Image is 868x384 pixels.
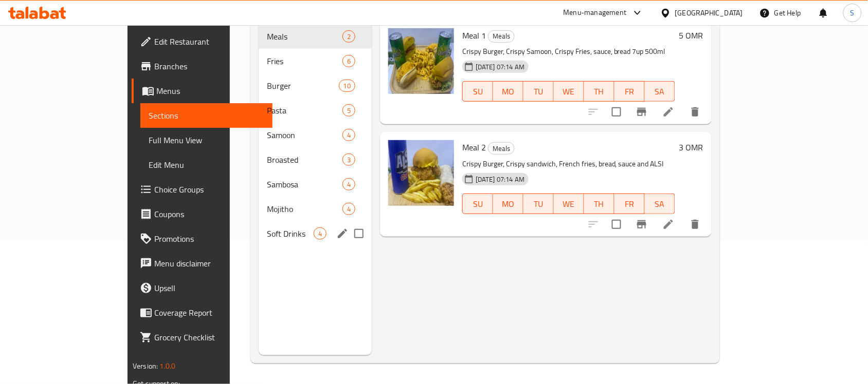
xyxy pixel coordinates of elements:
p: Crispy Burger, Crispy Samoon, Crispy Fries, sauce, bread 7up 500ml [462,45,675,58]
span: 4 [314,229,326,239]
a: Full Menu View [140,128,273,152]
a: Upsell [132,276,273,300]
a: Coupons [132,202,273,226]
div: items [339,80,355,92]
span: Edit Restaurant [154,35,264,48]
div: Fries6 [259,49,372,73]
span: 5 [343,106,355,116]
span: Meals [489,30,514,42]
span: Fries [267,55,342,67]
button: Branch-specific-item [629,212,654,237]
span: Pasta [267,104,342,117]
span: Coupons [154,208,264,220]
button: MO [493,81,523,102]
span: Grocery Checklist [154,331,264,343]
button: MO [493,194,523,214]
span: S [851,7,855,18]
h6: 3 OMR [679,140,703,155]
span: Meal 1 [462,28,486,43]
button: TU [523,194,554,214]
div: items [342,178,355,190]
span: MO [497,197,519,212]
button: delete [683,100,708,124]
span: Burger [267,80,339,92]
span: Menu disclaimer [154,257,264,270]
a: Coverage Report [132,300,273,325]
div: Soft Drinks4edit [259,221,372,246]
span: 10 [339,81,355,91]
div: Pasta5 [259,98,372,123]
a: Choice Groups [132,177,273,202]
button: FR [614,81,645,102]
span: [DATE] 07:14 AM [472,175,529,184]
a: Edit menu item [662,106,675,118]
div: items [342,129,355,141]
div: items [342,30,355,43]
span: Meals [489,143,514,155]
span: 6 [343,56,355,66]
span: 4 [343,130,355,140]
div: Mojitho4 [259,197,372,221]
span: TH [588,84,610,99]
span: Choice Groups [154,183,264,196]
span: SU [467,197,489,212]
span: Select to update [606,101,627,123]
span: Mojitho [267,203,342,215]
div: Burger10 [259,73,372,98]
p: Crispy Burger, Crispy sandwich, French fries, bread, sauce and ALSI [462,158,675,170]
span: WE [558,84,580,99]
span: 1.0.0 [160,359,176,373]
span: Sections [149,109,264,122]
span: SA [649,84,671,99]
a: Branches [132,54,273,79]
span: Meals [267,30,342,43]
h6: 5 OMR [679,28,703,43]
span: 4 [343,180,355,189]
a: Edit menu item [662,218,675,231]
div: items [342,153,355,166]
button: WE [554,194,584,214]
div: Meals2 [259,24,372,49]
span: Coverage Report [154,306,264,319]
span: Promotions [154,233,264,245]
a: Menu disclaimer [132,251,273,276]
span: WE [558,197,580,212]
span: Menus [156,85,264,97]
a: Edit Menu [140,152,273,177]
span: Soft Drinks [267,227,314,240]
div: items [342,104,355,117]
span: Sambosa [267,178,342,190]
button: FR [614,194,645,214]
a: Sections [140,103,273,128]
img: Meal 1 [388,28,454,94]
div: Meals [488,142,515,155]
button: WE [554,81,584,102]
span: 4 [343,204,355,214]
button: TU [523,81,554,102]
span: TH [588,197,610,212]
button: delete [683,212,708,237]
span: Version: [133,359,158,373]
span: Samoon [267,129,342,141]
div: Broasted3 [259,147,372,172]
a: Grocery Checklist [132,325,273,350]
span: MO [497,84,519,99]
span: TU [528,197,550,212]
a: Promotions [132,226,273,251]
a: Edit Restaurant [132,29,273,54]
div: Meals [488,30,515,43]
button: Branch-specific-item [629,100,654,124]
a: Menus [132,79,273,103]
span: 2 [343,32,355,42]
span: FR [619,84,641,99]
span: Broasted [267,153,342,166]
button: SU [462,194,493,214]
button: TH [584,81,614,102]
button: SA [645,194,675,214]
span: [DATE] 07:14 AM [472,62,529,72]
